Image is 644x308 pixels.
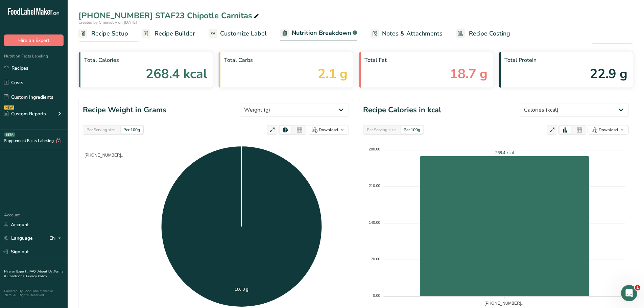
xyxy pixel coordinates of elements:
span: 1 [635,285,640,290]
iframe: Intercom live chat [621,285,637,301]
a: About Us . [38,269,54,274]
tspan: 140.00 [369,220,380,224]
span: Total Carbs [224,56,347,64]
div: Custom Reports [4,110,46,117]
h1: Recipe Weight in Grams [83,104,166,116]
div: EN [49,234,64,242]
span: Nutrition Breakdown [292,28,351,38]
div: Per 100g [401,126,423,134]
span: 22.9 g [590,64,627,84]
span: 268.4 kcal [146,64,207,84]
div: NEW [4,105,14,110]
a: Recipe Costing [456,26,510,41]
span: 2.1 g [318,64,348,84]
span: Total Protein [504,56,627,64]
span: Recipe Costing [469,29,510,38]
tspan: 0.00 [373,293,380,298]
span: Total Fat [364,56,487,64]
a: Privacy Policy [26,274,47,279]
span: Customize Label [220,29,267,38]
span: 18.7 g [450,64,487,84]
a: Nutrition Breakdown [280,25,357,42]
div: Download [599,127,618,133]
a: Notes & Attachments [371,26,443,41]
div: [PHONE_NUMBER] STAF23 Chipotle Carnitas [78,9,260,22]
h1: Recipe Calories in kcal [363,104,441,116]
span: Notes & Attachments [382,29,443,38]
a: FAQ . [29,269,38,274]
div: Per 100g [121,126,143,134]
tspan: 70.00 [371,257,380,261]
span: Created by Chemistry on [DATE] [78,20,137,25]
a: Hire an Expert . [4,269,28,274]
div: Download [319,127,338,133]
button: Download [308,125,349,135]
a: Language [4,232,33,244]
div: Per Serving size [84,126,118,134]
a: Recipe Setup [78,26,128,41]
tspan: [PHONE_NUMBER]... [484,301,524,306]
a: Customize Label [209,26,267,41]
button: Download [588,125,629,135]
a: Recipe Builder [142,26,195,41]
span: Recipe Setup [91,29,128,38]
tspan: 280.00 [369,147,380,151]
span: Recipe Builder [154,29,195,38]
tspan: 210.00 [369,184,380,188]
div: Per Serving size [364,126,398,134]
button: Hire an Expert [4,34,64,46]
div: BETA [4,133,15,137]
span: Total Calories [84,56,207,64]
div: Powered By FoodLabelMaker © 2025 All Rights Reserved [4,289,64,297]
a: Terms & Conditions . [4,269,63,279]
span: [PHONE_NUMBER]... [79,153,124,158]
